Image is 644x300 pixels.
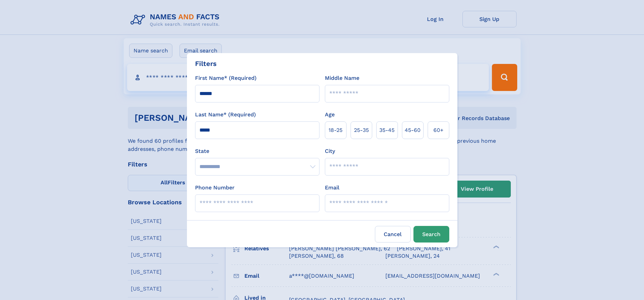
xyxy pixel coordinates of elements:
span: 45‑60 [405,126,421,134]
label: Middle Name [325,74,359,82]
label: Email [325,184,339,192]
button: Search [413,226,449,243]
label: First Name* (Required) [195,74,257,82]
label: Last Name* (Required) [195,111,256,119]
label: Cancel [375,226,411,243]
span: 60+ [433,126,444,134]
label: State [195,147,319,155]
span: 25‑35 [354,126,369,134]
label: Phone Number [195,184,235,192]
div: Filters [195,59,217,69]
span: 18‑25 [329,126,342,134]
label: Age [325,111,335,119]
label: City [325,147,335,155]
span: 35‑45 [379,126,395,134]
